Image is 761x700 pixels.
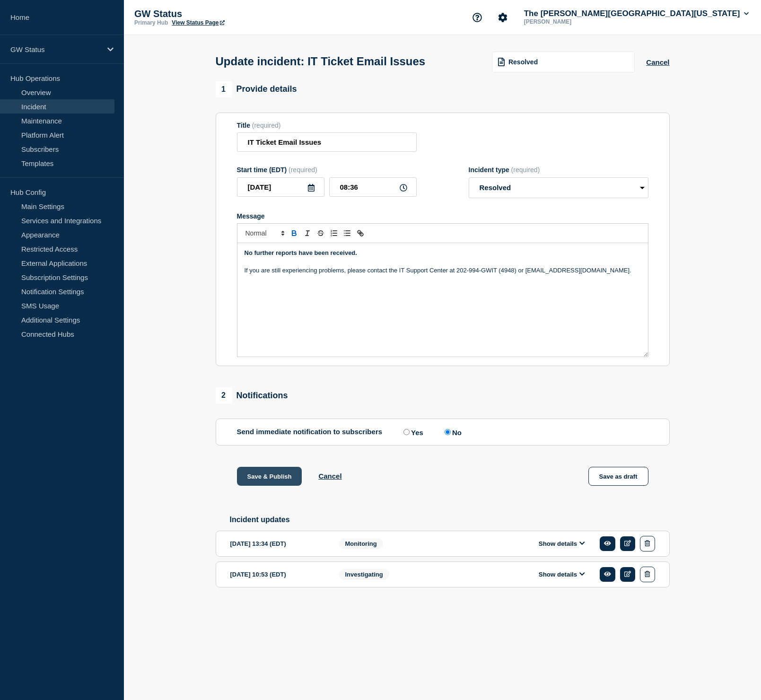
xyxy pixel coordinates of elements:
[511,166,540,174] span: (required)
[314,227,327,239] button: Toggle strikethrough text
[237,467,302,486] button: Save & Publish
[467,8,487,27] button: Support
[339,538,383,549] span: Monitoring
[445,429,451,435] input: No
[134,9,324,19] p: GW Status
[401,428,423,437] label: Yes
[329,177,417,197] input: HH:MM
[508,58,538,66] span: Resolved
[339,569,389,580] span: Investigating
[522,9,751,18] button: The [PERSON_NAME][GEOGRAPHIC_DATA][US_STATE]
[522,18,621,25] p: [PERSON_NAME]
[301,227,314,239] button: Toggle italic text
[498,58,505,66] img: template icon
[237,212,648,220] div: Message
[216,81,297,97] div: Provide details
[469,177,648,198] select: Incident type
[237,243,648,357] div: Message
[230,567,325,582] div: [DATE] 10:53 (EDT)
[237,428,383,437] p: Send immediate notification to subscribers
[536,540,588,548] button: Show details
[237,177,324,197] input: YYYY-MM-DD
[172,19,224,26] a: View Status Page
[289,166,317,174] span: (required)
[245,266,641,275] p: If you are still experiencing problems, please contact the IT Support Center at 202-994-GWIT (494...
[288,227,301,239] button: Toggle bold text
[230,536,325,551] div: [DATE] 13:34 (EDT)
[318,472,341,480] button: Cancel
[237,166,417,174] div: Start time (EDT)
[237,122,417,129] div: Title
[216,387,288,403] div: Notifications
[327,227,341,239] button: Toggle ordered list
[341,227,354,239] button: Toggle bulleted list
[216,81,232,97] span: 1
[469,166,648,174] div: Incident type
[536,570,588,578] button: Show details
[245,249,357,256] strong: No further reports have been received.
[442,428,462,437] label: No
[216,55,426,68] h1: Update incident: IT Ticket Email Issues
[646,58,669,66] button: Cancel
[588,467,648,486] button: Save as draft
[493,8,513,27] button: Account settings
[216,387,232,403] span: 2
[252,122,281,129] span: (required)
[403,429,410,435] input: Yes
[10,45,101,53] p: GW Status
[237,428,648,437] div: Send immediate notification to subscribers
[241,227,288,239] span: Font size
[237,132,417,152] input: Title
[354,227,367,239] button: Toggle link
[230,516,670,524] h2: Incident updates
[134,19,168,26] p: Primary Hub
